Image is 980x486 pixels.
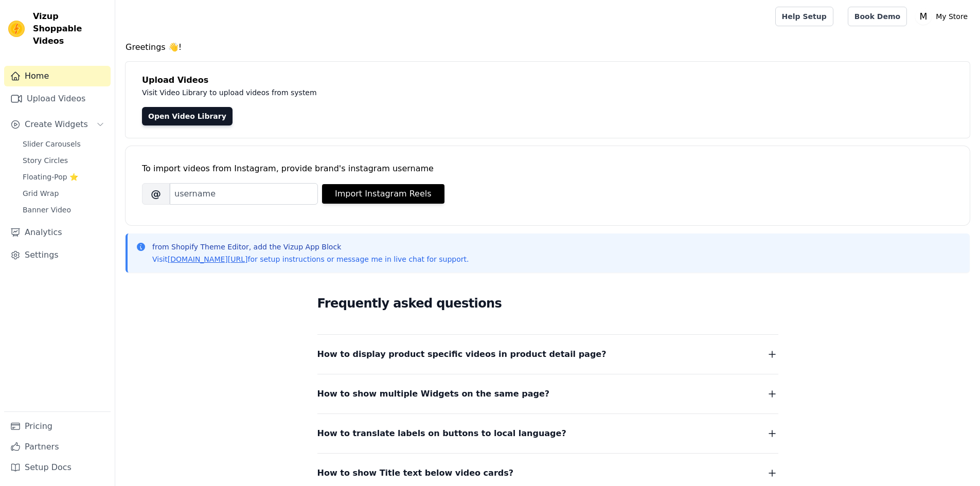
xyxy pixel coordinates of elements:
a: [DOMAIN_NAME][URL] [168,255,248,263]
span: How to show Title text below video cards? [317,466,514,480]
a: Banner Video [16,203,111,217]
a: Analytics [4,222,111,243]
a: Slider Carousels [16,137,111,151]
a: Upload Videos [4,88,111,109]
a: Grid Wrap [16,186,111,201]
a: Floating-Pop ⭐ [16,170,111,184]
span: Floating-Pop ⭐ [23,172,78,182]
span: Slider Carousels [23,139,81,149]
a: Setup Docs [4,457,111,478]
a: Partners [4,437,111,457]
a: Settings [4,245,111,265]
text: M [920,11,928,22]
a: Home [4,66,111,86]
a: Help Setup [775,7,833,26]
button: M My Store [915,7,972,26]
p: Visit for setup instructions or message me in live chat for support. [152,254,469,264]
img: Vizup [8,21,25,37]
span: How to show multiple Widgets on the same page? [317,387,550,401]
button: Create Widgets [4,114,111,135]
input: username [170,183,318,205]
button: How to show multiple Widgets on the same page? [317,387,778,401]
a: Book Demo [848,7,907,26]
h2: Frequently asked questions [317,293,778,314]
button: Import Instagram Reels [322,184,444,204]
span: Create Widgets [25,118,88,131]
p: from Shopify Theme Editor, add the Vizup App Block [152,242,469,252]
h4: Upload Videos [142,74,953,86]
span: Vizup Shoppable Videos [33,10,106,47]
div: To import videos from Instagram, provide brand's instagram username [142,163,953,175]
a: Pricing [4,416,111,437]
span: Banner Video [23,205,71,215]
span: Grid Wrap [23,188,59,199]
span: How to translate labels on buttons to local language? [317,426,566,441]
button: How to display product specific videos in product detail page? [317,347,778,362]
a: Open Video Library [142,107,233,125]
span: How to display product specific videos in product detail page? [317,347,607,362]
button: How to translate labels on buttons to local language? [317,426,778,441]
a: Story Circles [16,153,111,168]
h4: Greetings 👋! [126,41,970,53]
span: @ [142,183,170,205]
p: Visit Video Library to upload videos from system [142,86,603,99]
button: How to show Title text below video cards? [317,466,778,480]
p: My Store [932,7,972,26]
span: Story Circles [23,155,68,166]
